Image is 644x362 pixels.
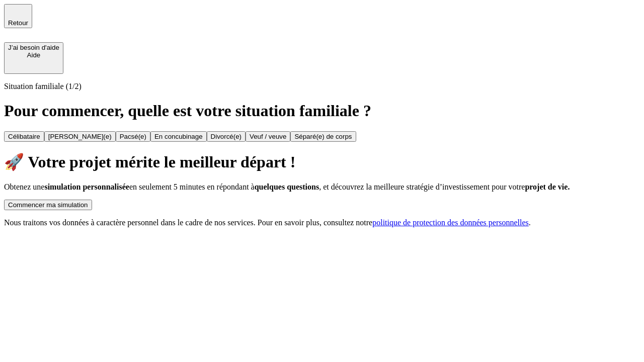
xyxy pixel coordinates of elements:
[44,183,129,191] span: simulation personnalisée
[4,218,372,227] span: Nous traitons vos données à caractère personnel dans le cadre de nos services. Pour en savoir plu...
[129,183,255,191] span: en seulement 5 minutes en répondant à
[529,218,531,227] span: .
[525,183,570,191] span: projet de vie.
[372,218,529,227] a: politique de protection des données personnelles
[8,201,88,209] div: Commencer ma simulation
[319,183,525,191] span: , et découvrez la meilleure stratégie d’investissement pour votre
[4,200,92,210] button: Commencer ma simulation
[4,183,44,191] span: Obtenez une
[4,152,640,171] h1: 🚀 Votre projet mérite le meilleur départ !
[255,183,319,191] span: quelques questions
